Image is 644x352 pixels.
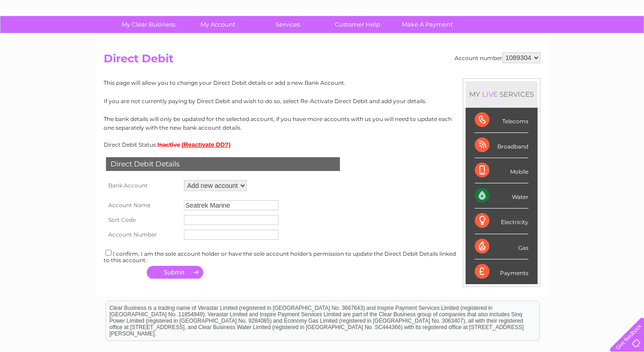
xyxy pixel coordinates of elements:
[104,213,182,227] th: Sort Code
[104,97,540,105] p: If you are not currently paying by Direct Debit and wish to do so, select Re-Activate Direct Debi...
[104,52,540,70] h2: Direct Debit
[480,90,500,99] div: LIVE
[182,141,231,148] button: (Reactivate DD?)
[157,141,180,148] span: Inactive
[505,39,526,46] a: Energy
[180,16,256,33] a: My Account
[250,16,326,33] a: Services
[564,39,577,46] a: Blog
[475,133,528,158] div: Broadband
[104,248,540,264] div: I confirm, I am the sole account holder or have the sole account holder's permission to update th...
[22,24,69,52] img: logo.png
[106,157,340,171] div: Direct Debit Details
[475,259,528,284] div: Payments
[104,141,540,148] div: Direct Debit Status:
[475,209,528,234] div: Electricity
[475,158,528,183] div: Mobile
[389,16,465,33] a: Make A Payment
[104,178,182,193] th: Bank Account
[475,234,528,259] div: Gas
[104,227,182,242] th: Account Number
[455,52,540,63] div: Account number
[111,16,186,33] a: My Clear Business
[106,5,539,44] div: Clear Business is a trading name of Verastar Limited (registered in [GEOGRAPHIC_DATA] No. 3667643...
[104,115,540,132] p: The bank details will only be updated for the selected account, if you have more accounts with us...
[475,183,528,209] div: Water
[320,16,395,33] a: Customer Help
[104,78,540,87] p: This page will allow you to change your Direct Debit details or add a new Bank Account.
[531,39,559,46] a: Telecoms
[471,5,534,16] a: 0333 014 3131
[466,81,538,107] div: MY SERVICES
[583,39,605,46] a: Contact
[104,198,182,213] th: Account Name
[483,39,500,46] a: Water
[475,108,528,133] div: Telecoms
[614,39,635,46] a: Log out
